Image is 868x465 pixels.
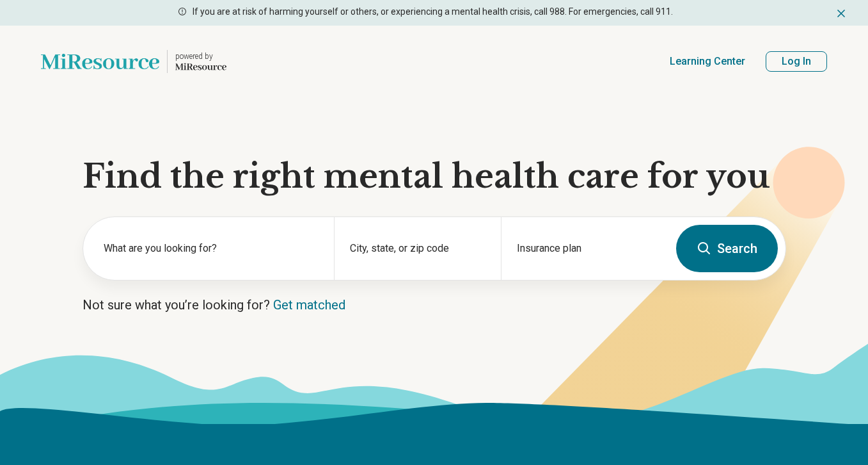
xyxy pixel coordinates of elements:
a: Get matched [273,297,345,313]
p: Not sure what you’re looking for? [83,296,786,314]
button: Search [676,225,778,272]
label: What are you looking for? [104,241,319,256]
button: Log In [766,51,827,72]
a: Home page [41,41,226,82]
a: Learning Center [670,54,745,69]
h1: Find the right mental health care for you [83,158,786,196]
p: powered by [175,51,226,61]
button: Dismiss [835,5,848,20]
p: If you are at risk of harming yourself or others, or experiencing a mental health crisis, call 98... [193,5,673,19]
